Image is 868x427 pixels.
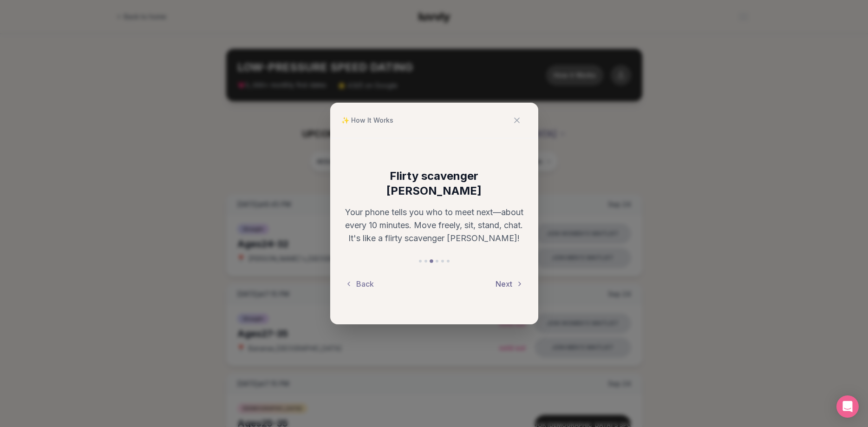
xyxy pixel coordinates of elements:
[836,395,859,418] div: Open Intercom Messenger
[345,206,523,245] p: Your phone tells you who to meet next—about every 10 minutes. Move freely, sit, stand, chat. It's...
[496,274,523,294] button: Next
[345,274,374,294] button: Back
[345,169,523,198] h3: Flirty scavenger [PERSON_NAME]
[341,116,393,125] span: ✨ How It Works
